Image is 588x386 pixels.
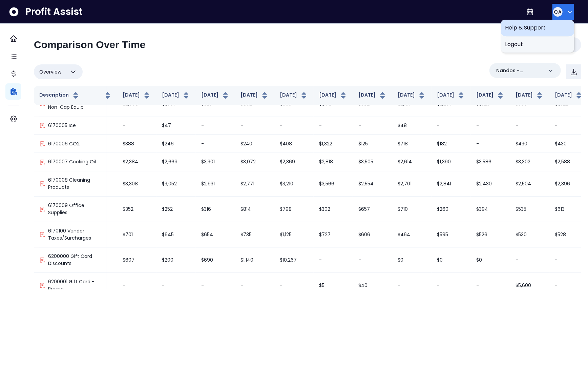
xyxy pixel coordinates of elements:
p: 6170100 Vendor Taxes/Surcharges [48,228,101,242]
td: - [471,135,510,153]
td: $2,554 [353,171,392,197]
td: $735 [235,222,274,248]
td: - [196,117,235,135]
span: Help & Support [505,24,570,32]
p: 6200000 Gift Card Discounts [48,253,101,267]
td: $3,301 [196,153,235,171]
td: $595 [432,222,471,248]
td: $252 [156,197,196,222]
td: $2,384 [117,153,156,171]
td: $2,504 [510,171,549,197]
button: [DATE] [240,92,269,100]
td: $654 [196,222,235,248]
td: - [117,117,156,135]
td: - [353,248,392,273]
td: $394 [471,197,510,222]
td: $2,931 [196,171,235,197]
td: $1,390 [432,153,471,171]
td: $3,586 [471,153,510,171]
button: [DATE] [358,92,387,100]
td: $0 [432,248,471,273]
td: $10,267 [274,248,314,273]
td: $40 [353,273,392,299]
td: $2,818 [314,153,353,171]
td: - [314,248,353,273]
td: - [392,273,432,299]
td: $464 [392,222,432,248]
td: $302 [314,197,353,222]
td: $5 [314,273,353,299]
td: - [235,273,274,299]
td: $2,430 [471,171,510,197]
button: Description [39,92,80,100]
td: $408 [274,135,314,153]
td: $47 [156,117,196,135]
td: $2,701 [392,171,432,197]
td: - [274,117,314,135]
td: $200 [156,248,196,273]
td: - [156,273,196,299]
button: [DATE] [280,92,308,100]
td: $260 [432,197,471,222]
td: $352 [117,197,156,222]
td: - [353,117,392,135]
h2: Comparison Over Time [34,39,146,51]
td: $701 [117,222,156,248]
button: [DATE] [319,92,348,100]
td: $2,771 [235,171,274,197]
td: - [314,117,353,135]
button: [DATE] [398,92,426,100]
td: $48 [392,117,432,135]
p: 6170005 Ice [48,122,76,129]
td: $3,566 [314,171,353,197]
td: - [196,135,235,153]
td: $2,369 [274,153,314,171]
button: [DATE] [437,92,465,100]
td: - [432,273,471,299]
td: $246 [156,135,196,153]
button: [DATE] [555,92,583,100]
td: - [432,117,471,135]
td: $240 [235,135,274,153]
p: Nandos - Maricopa [496,67,543,74]
td: $3,308 [117,171,156,197]
span: Logout [505,40,570,48]
p: 6170007 Cooking Oil [48,159,96,166]
td: $182 [432,135,471,153]
td: - [196,273,235,299]
td: $3,210 [274,171,314,197]
td: $430 [510,135,549,153]
button: [DATE] [516,92,544,100]
td: $727 [314,222,353,248]
td: - [471,117,510,135]
td: $526 [471,222,510,248]
td: $388 [117,135,156,153]
td: $718 [392,135,432,153]
td: $2,841 [432,171,471,197]
td: $2,614 [392,153,432,171]
td: $645 [156,222,196,248]
td: $3,505 [353,153,392,171]
td: - [274,273,314,299]
td: $710 [392,197,432,222]
td: $690 [196,248,235,273]
p: 6170009 Office Supplies [48,202,101,217]
td: $125 [353,135,392,153]
td: $3,072 [235,153,274,171]
td: $798 [274,197,314,222]
td: $1,322 [314,135,353,153]
p: 6170008 Cleaning Products [48,177,101,191]
p: 6170006 CO2 [48,140,80,147]
td: - [235,117,274,135]
td: $606 [353,222,392,248]
button: [DATE] [162,92,190,100]
span: QA [554,8,562,15]
p: 6200001 Gift Card - Promo [48,279,101,293]
td: $657 [353,197,392,222]
td: $1,125 [274,222,314,248]
td: $530 [510,222,549,248]
td: $3,302 [510,153,549,171]
td: - [117,273,156,299]
span: Profit Assist [25,6,83,18]
span: Overview [39,68,61,76]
